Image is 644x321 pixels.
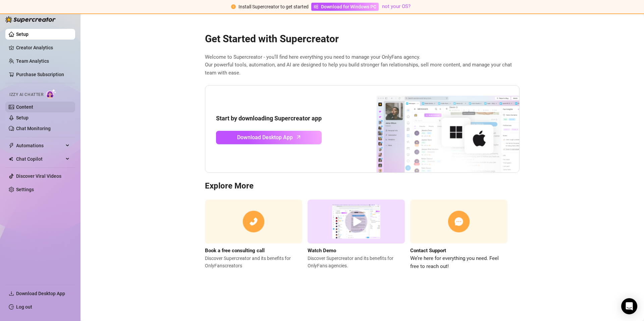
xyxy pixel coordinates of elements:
span: Chat Copilot [16,154,64,164]
a: Team Analytics [16,58,49,64]
div: Open Intercom Messenger [621,298,637,314]
a: Creator Analytics [16,42,70,53]
a: Setup [16,115,29,120]
h3: Explore More [205,181,520,192]
a: Download Desktop Apparrow-up [216,131,322,144]
span: Download Desktop App [237,133,293,142]
img: supercreator demo [308,200,405,244]
a: Discover Viral Videos [16,173,61,179]
span: Izzy AI Chatter [9,92,43,98]
a: Book a free consulting callDiscover Supercreator and its benefits for OnlyFanscreators [205,200,302,270]
a: Chat Monitoring [16,126,51,131]
span: exclamation-circle [231,4,236,9]
img: Chat Copilot [9,157,13,161]
h2: Get Started with Supercreator [205,33,520,45]
a: Settings [16,187,34,192]
img: logo-BBDzfeDw.svg [5,16,56,23]
span: Download Desktop App [16,291,65,296]
a: Watch DemoDiscover Supercreator and its benefits for OnlyFans agencies. [308,200,405,270]
strong: Start by downloading Supercreator app [216,115,322,122]
a: Content [16,104,33,110]
a: not your OS? [382,3,411,9]
span: arrow-up [295,133,303,141]
img: download app [352,86,519,173]
a: Download for Windows PC [311,3,379,11]
span: Automations [16,140,64,151]
span: We’re here for everything you need. Feel free to reach out! [410,255,507,270]
span: Download for Windows PC [321,3,376,10]
img: AI Chatter [46,89,56,99]
span: windows [314,4,318,9]
img: contact support [410,200,507,244]
span: Discover Supercreator and its benefits for OnlyFans creators [205,255,302,269]
strong: Book a free consulting call [205,248,265,254]
span: Welcome to Supercreator - you’ll find here everything you need to manage your OnlyFans agency. Ou... [205,53,520,77]
span: Discover Supercreator and its benefits for OnlyFans agencies. [308,255,405,269]
strong: Contact Support [410,248,446,254]
a: Purchase Subscription [16,69,70,80]
span: Install Supercreator to get started [238,4,309,9]
a: Setup [16,32,29,37]
strong: Watch Demo [308,248,336,254]
a: Log out [16,304,32,310]
img: consulting call [205,200,302,244]
span: thunderbolt [9,143,14,148]
span: download [9,291,14,296]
